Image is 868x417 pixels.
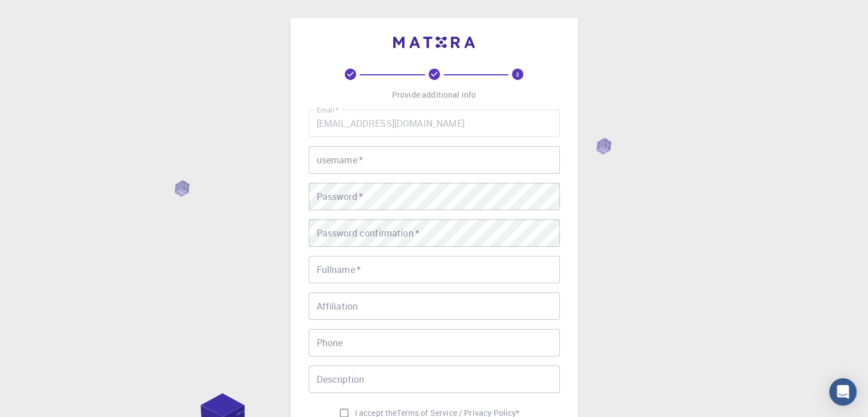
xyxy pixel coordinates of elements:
[392,89,476,101] p: Provide additional info
[516,70,519,78] text: 3
[317,105,338,115] label: Email
[829,378,857,406] div: Open Intercom Messenger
